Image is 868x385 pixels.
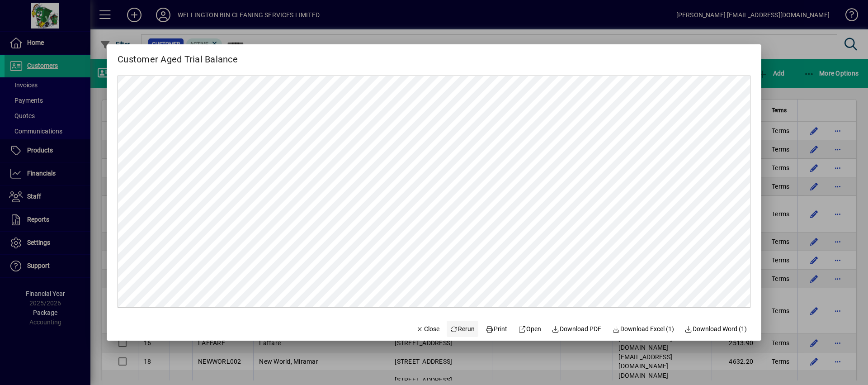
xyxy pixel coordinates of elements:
[486,324,507,334] span: Print
[609,321,678,337] button: Download Excel (1)
[685,324,747,334] span: Download Word (1)
[518,324,541,334] span: Open
[482,321,511,337] button: Print
[416,324,439,334] span: Close
[552,324,602,334] span: Download PDF
[514,321,545,337] a: Open
[548,321,605,337] a: Download PDF
[681,321,751,337] button: Download Word (1)
[450,324,475,334] span: Rerun
[612,324,674,334] span: Download Excel (1)
[107,44,249,67] h2: Customer Aged Trial Balance
[412,321,443,337] button: Close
